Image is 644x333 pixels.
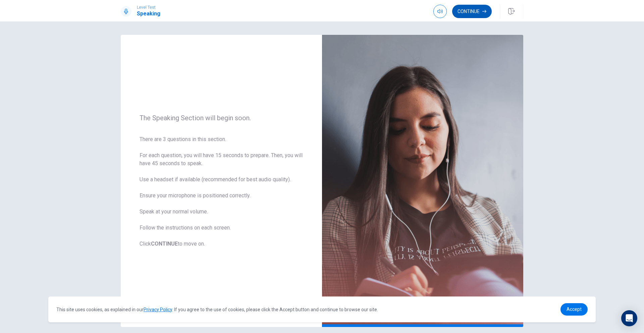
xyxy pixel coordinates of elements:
[621,310,637,326] div: Open Intercom Messenger
[56,307,378,312] span: This site uses cookies, as explained in our . If you agree to the use of cookies, please click th...
[560,303,588,316] a: dismiss cookie message
[322,35,523,327] img: speaking intro
[137,10,160,18] h1: Speaking
[144,307,172,312] a: Privacy Policy
[140,114,303,122] span: The Speaking Section will begin soon.
[48,296,596,322] div: cookieconsent
[452,5,492,18] button: Continue
[137,5,160,10] span: Level Test
[151,241,178,247] b: CONTINUE
[140,135,303,248] span: There are 3 questions in this section. For each question, you will have 15 seconds to prepare. Th...
[567,307,582,312] span: Accept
